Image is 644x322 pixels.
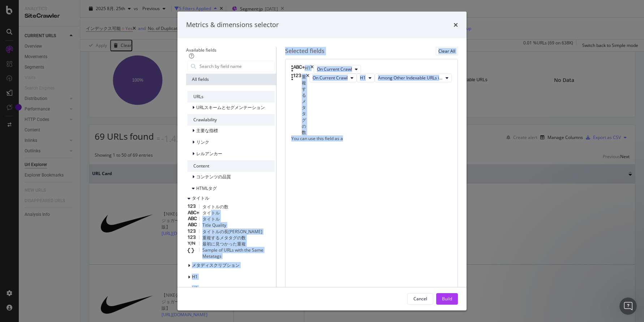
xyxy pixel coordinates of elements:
div: times [310,65,314,74]
span: URLスキームとセグメンテーション [196,104,265,110]
div: You can use this field as a [291,135,452,142]
button: Among Other Indexable URLs in Same Zone [375,74,452,82]
button: H1 [357,74,375,82]
span: レルアンカー [196,151,222,157]
div: modal [177,12,467,310]
div: times [454,20,458,30]
div: Build [442,296,452,302]
div: Cancel [413,296,427,302]
div: Selected fields [285,47,325,55]
span: H1 [360,75,366,81]
span: HTMLタグ [196,185,217,191]
span: タイトル [202,216,220,222]
div: Clear All [438,48,455,54]
span: H1 [192,274,198,280]
iframe: Intercom live chat [619,297,637,315]
span: タイトル [202,210,220,216]
div: Content [188,160,275,172]
button: Cancel [407,293,433,305]
span: H2 [192,285,198,291]
button: On Current Crawl [309,74,357,82]
span: Sample of URLs with the Same Metatags [202,247,263,259]
div: URLs [188,91,275,103]
div: H1timesOn Current Crawl [291,65,452,74]
button: On Current Crawl [314,65,361,74]
span: Title Quality [202,222,226,228]
span: 主要な指標 [196,127,218,134]
span: 最初に見つかった重複 [202,241,246,247]
button: Clear All [436,47,458,55]
div: H1 [305,65,310,74]
div: Metrics & dimensions selector [186,20,279,30]
span: On Current Crawl [317,66,352,72]
div: times [306,74,309,135]
span: コンテンツの品質 [196,174,231,180]
span: タイトルの長[PERSON_NAME] [202,229,262,235]
span: Among Other Indexable URLs in Same Zone [378,75,443,81]
div: Crawlability [188,114,275,126]
span: On Current Crawl [313,75,348,81]
span: タイトルの数 [202,204,228,210]
button: Build [436,293,458,305]
div: Available fields [186,47,276,53]
input: Search by field name [199,61,274,72]
div: 重複するメタタグの数 [302,74,306,135]
div: 重複するメタタグの数timesOn Current CrawlH1Among Other Indexable URLs in Same Zone [291,74,452,135]
div: All fields [186,74,276,85]
span: メタディスクリプション [192,262,240,268]
span: タイトル [192,195,209,201]
span: 重複するメタタグの数 [202,235,246,241]
span: リンク [196,139,209,145]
